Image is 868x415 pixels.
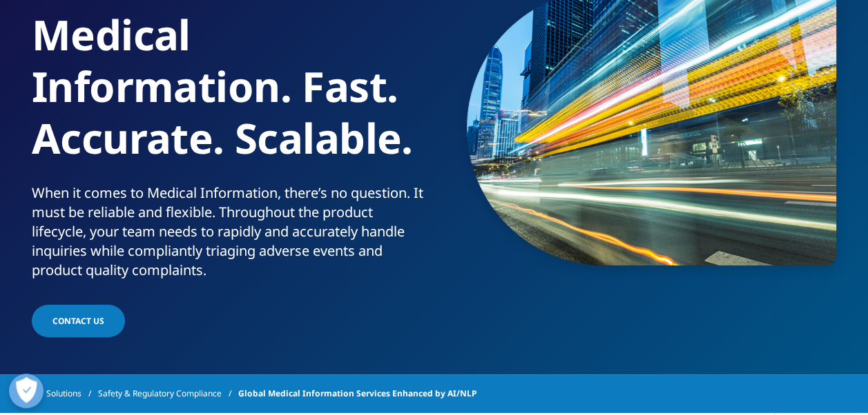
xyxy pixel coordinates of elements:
h1: Medical Information. Fast. Accurate. Scalable. [32,9,429,183]
div: When it comes to Medical Information, there’s no question. It must be reliable and flexible. Thro... [32,183,429,280]
span: Contact Us [52,315,104,327]
a: Contact Us [32,305,125,337]
button: Präferenzen öffnen [9,374,44,408]
span: Global Medical Information Services Enhanced by AI/NLP [238,381,476,406]
a: Solutions [46,381,98,406]
a: Safety & Regulatory Compliance [98,381,238,406]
